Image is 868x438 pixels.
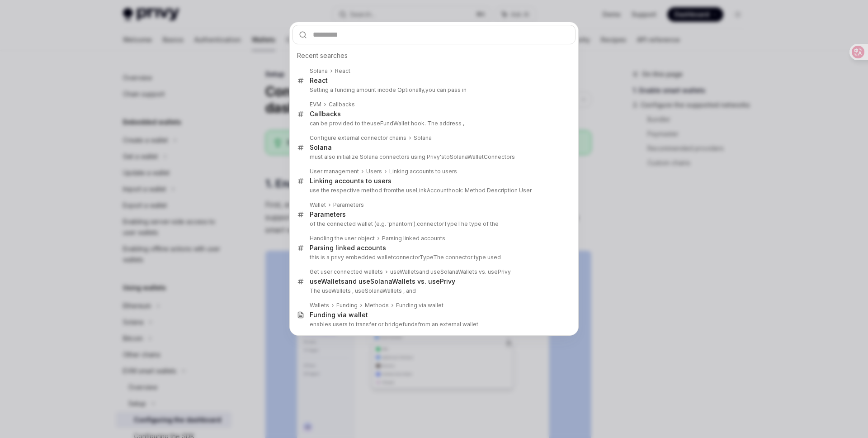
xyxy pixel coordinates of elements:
[310,110,341,118] div: Callbacks
[310,311,368,319] div: Funding via wallet
[310,254,557,261] p: this is a privy embedded wallet The connector type used
[310,177,392,185] div: Linking accounts to users
[402,321,418,328] b: funds
[336,302,358,309] div: Funding
[310,143,332,152] div: Solana
[370,120,401,127] b: useFundWa
[382,86,425,93] b: code Optionally,
[393,254,433,261] b: connectorType
[310,210,346,219] div: Parameters
[310,76,328,85] div: React
[310,277,344,285] b: useWallets
[310,86,557,94] p: Setting a funding amount in you can pass in
[310,134,406,142] div: Configure external connector chains
[310,287,557,295] p: The useWallets , useSolanaWallets , and
[310,153,557,161] p: must also initialize Solana connectors using Privy's
[417,220,457,227] b: connectorType
[333,201,364,209] div: Parameters
[310,67,328,75] div: Solana
[389,168,457,175] div: Linking accounts to users
[396,302,443,309] div: Funding via wallet
[396,187,448,194] b: the useLinkAccount
[414,134,432,142] div: Solana
[444,153,515,160] b: toSolanaWalletConnectors
[310,168,359,175] div: User management
[310,244,386,252] div: Parsing linked accounts
[310,302,329,309] div: Wallets
[310,268,383,276] div: Get user connected wallets
[366,168,382,175] div: Users
[310,220,557,228] p: of the connected wallet (e.g. 'phantom'). The type of the
[310,120,557,127] p: can be provided to the llet hook. The address ,
[390,268,511,276] div: and useSolanaWallets vs. usePrivy
[310,277,455,286] div: and useSolanaWallets vs. usePrivy
[382,235,445,242] div: Parsing linked accounts
[310,235,375,242] div: Handling the user object
[310,101,321,108] div: EVM
[365,302,389,309] div: Methods
[390,268,419,275] b: useWallets
[310,187,557,194] p: use the respective method from hook: Method Description User
[297,51,348,60] span: Recent searches
[310,321,557,328] p: enables users to transfer or bridge from an external wallet
[329,101,355,108] div: Callbacks
[310,201,326,209] div: Wallet
[335,67,350,75] div: React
